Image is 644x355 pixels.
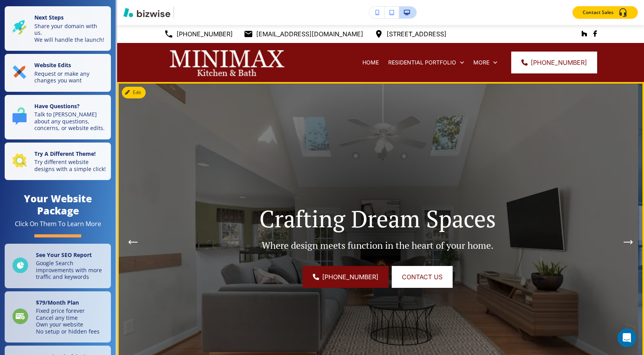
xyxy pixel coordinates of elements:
[36,307,100,335] p: Fixed price forever Cancel any time Own your website No setup or hidden fees
[177,10,198,15] img: Your Logo
[177,28,233,40] p: [PHONE_NUMBER]
[256,28,363,40] p: [EMAIL_ADDRESS][DOMAIN_NAME]
[374,28,446,40] a: [STREET_ADDRESS]
[5,244,111,288] a: See Your SEO ReportGoogle Search improvements with more traffic and keywords
[122,87,146,98] button: Edit
[511,52,597,73] a: [PHONE_NUMBER]
[322,272,378,282] span: [PHONE_NUMBER]
[473,59,489,66] p: More
[34,111,106,132] p: Talk to [PERSON_NAME] about any questions, concerns, or website edits.
[34,23,106,43] p: Share your domain with us. We will handle the launch!
[34,61,71,69] strong: Website Edits
[5,95,111,139] button: Have Questions?Talk to [PERSON_NAME] about any questions, concerns, or website edits.
[621,228,636,256] div: Next Slide
[15,220,101,228] div: Click On Them To Learn More
[34,159,106,172] p: Try different website designs with a simple click!
[387,28,446,40] p: [STREET_ADDRESS]
[5,54,111,92] button: Website EditsRequest or make any changes you want
[362,59,379,66] p: HOME
[5,143,111,180] button: Try A Different Theme!Try different website designs with a simple click!
[303,266,389,288] a: [PHONE_NUMBER]
[209,239,547,251] p: Where design meets function in the heart of your home.
[125,234,141,250] button: Previous Hero Image
[34,102,80,110] strong: Have Questions?
[164,28,233,40] a: [PHONE_NUMBER]
[617,328,636,347] div: Open Intercom Messenger
[5,291,111,343] a: $79/Month PlanFixed price foreverCancel any timeOwn your websiteNo setup or hidden fees
[209,205,547,232] p: Crafting Dream Spaces
[34,70,106,84] p: Request or make any changes you want
[573,6,638,19] button: Contact Sales
[123,8,170,17] img: Bizwise Logo
[125,228,141,256] div: Previous Slide
[531,58,587,67] span: [PHONE_NUMBER]
[36,299,79,306] strong: $ 79 /Month Plan
[388,59,456,66] p: RESIDENTIAL PORTFOLIO
[5,193,111,217] h4: Your Website Package
[34,14,64,21] strong: Next Steps
[36,260,106,280] p: Google Search improvements with more traffic and keywords
[621,234,636,250] button: Next Hero Image
[583,9,614,16] p: Contact Sales
[34,150,96,157] strong: Try A Different Theme!
[402,272,442,282] span: CONTACT US
[36,251,92,259] strong: See Your SEO Report
[392,266,453,288] button: CONTACT US
[244,28,363,40] a: [EMAIL_ADDRESS][DOMAIN_NAME]
[5,6,111,51] button: Next StepsShare your domain with us.We will handle the launch!
[164,46,292,78] img: MiniMax Kitchen & Bath Gallery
